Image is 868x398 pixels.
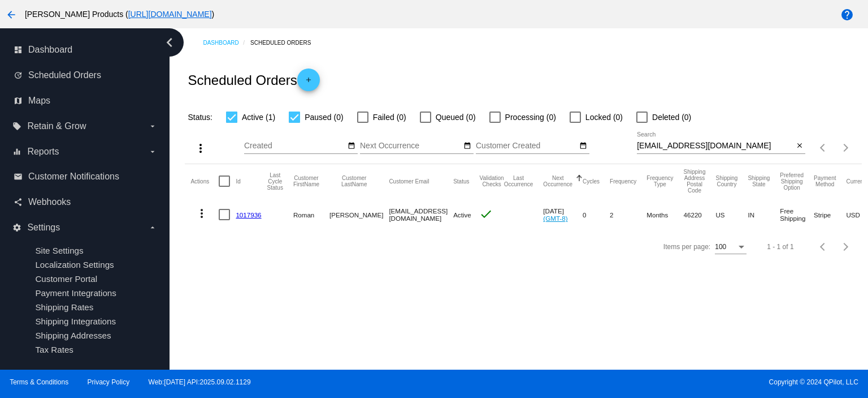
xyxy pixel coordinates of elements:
mat-cell: Months [646,198,683,231]
mat-icon: arrow_back [5,8,18,22]
button: Next page [835,236,857,258]
mat-icon: more_vert [195,207,209,220]
span: Copyright © 2024 QPilot, LLC [444,378,858,386]
mat-cell: [EMAIL_ADDRESS][DOMAIN_NAME] [389,198,453,231]
span: Shipping Rates [35,302,93,312]
a: Localization Settings [35,260,114,269]
button: Change sorting for PaymentMethod.Type [814,175,836,187]
button: Change sorting for Frequency [610,178,636,185]
mat-icon: more_vert [194,142,207,155]
mat-cell: IN [748,198,780,231]
mat-cell: US [715,198,748,231]
a: Site Settings [35,246,83,255]
span: Processing (0) [505,110,556,124]
mat-cell: [PERSON_NAME] [329,198,389,231]
mat-icon: add [302,76,315,89]
button: Change sorting for Id [236,178,240,185]
span: Status: [188,113,212,122]
mat-icon: date_range [463,142,471,151]
i: arrow_drop_down [148,147,157,156]
a: Dashboard [203,34,250,52]
a: Privacy Policy [88,378,130,386]
i: equalizer [12,147,21,156]
span: Deleted (0) [652,110,691,124]
mat-cell: 0 [583,198,610,231]
i: email [14,172,23,181]
h2: Scheduled Orders [188,69,319,91]
button: Change sorting for ShippingState [748,175,770,187]
button: Change sorting for ShippingCountry [715,175,737,187]
div: Items per page: [663,243,710,251]
a: Web:[DATE] API:2025.09.02.1129 [149,378,251,386]
button: Previous page [812,136,835,159]
button: Change sorting for PreferredShippingOption [780,172,804,191]
span: Reports [27,147,59,157]
input: Search [637,142,793,151]
i: map [14,96,23,105]
a: share Webhooks [14,193,157,211]
a: dashboard Dashboard [14,41,157,59]
mat-header-cell: Actions [190,164,219,198]
span: Active (1) [242,110,275,124]
i: update [14,71,23,80]
mat-icon: check [479,207,493,221]
button: Change sorting for Cycles [583,178,600,185]
span: Dashboard [28,45,72,55]
span: Settings [27,222,60,233]
a: 1017936 [236,211,261,219]
mat-icon: close [796,142,804,151]
input: Created [244,142,346,151]
span: 100 [715,243,726,251]
button: Change sorting for Status [453,178,469,185]
a: Shipping Addresses [35,331,111,340]
span: Paused (0) [305,110,343,124]
i: chevron_left [160,33,179,52]
a: Payment Integrations [35,288,116,298]
button: Change sorting for CustomerLastName [329,175,379,187]
mat-icon: date_range [579,142,587,151]
i: settings [12,223,21,232]
mat-cell: 2 [610,198,646,231]
button: Change sorting for ShippingPostcode [684,169,706,194]
button: Next page [835,136,857,159]
a: map Maps [14,92,157,110]
mat-select: Items per page: [715,243,747,251]
button: Change sorting for NextOccurrenceUtc [543,175,572,187]
input: Next Occurrence [360,142,462,151]
i: local_offer [12,122,21,131]
span: Webhooks [28,197,71,207]
input: Customer Created [476,142,578,151]
button: Previous page [812,236,835,258]
a: update Scheduled Orders [14,66,157,84]
a: Shipping Integrations [35,316,116,326]
button: Change sorting for FrequencyType [646,175,673,187]
button: Change sorting for LastProcessingCycleId [267,172,283,191]
a: Terms & Conditions [10,378,68,386]
div: 1 - 1 of 1 [767,243,793,251]
a: email Customer Notifications [14,168,157,186]
mat-cell: Roman [293,198,329,231]
button: Change sorting for LastOccurrenceUtc [504,175,533,187]
span: Scheduled Orders [28,70,101,80]
a: Customer Portal [35,274,97,284]
span: Failed (0) [373,110,406,124]
mat-icon: date_range [348,142,355,151]
a: Tax Rates [35,345,73,354]
mat-header-cell: Validation Checks [479,164,504,198]
span: Retain & Grow [27,121,86,131]
mat-cell: 46220 [684,198,716,231]
mat-cell: [DATE] [543,198,583,231]
span: Maps [28,96,50,106]
i: dashboard [14,45,23,54]
a: Scheduled Orders [250,34,321,52]
mat-cell: Stripe [814,198,846,231]
i: share [14,198,23,207]
button: Clear [793,140,805,152]
button: Change sorting for CustomerEmail [389,178,429,185]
